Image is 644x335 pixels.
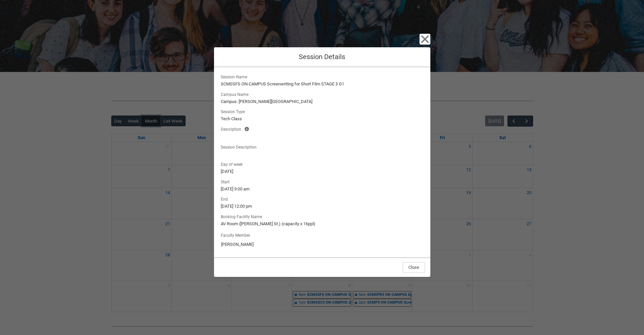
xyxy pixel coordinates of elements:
[221,203,424,210] lightning-formatted-text: [DATE] 12:00 pm
[221,221,424,227] lightning-formatted-text: AV Room ([PERSON_NAME] St.) (capacity x 16ppl)
[299,53,345,61] span: Session Details
[420,34,430,45] button: Close
[221,168,424,175] lightning-formatted-text: [DATE]
[221,212,265,220] span: Booking Facility Name
[221,231,253,238] label: Faculty Member
[221,186,424,192] lightning-formatted-text: [DATE] 9:00 am
[403,262,425,273] button: Close
[221,98,424,105] lightning-formatted-text: Campus: [PERSON_NAME][GEOGRAPHIC_DATA]
[221,107,247,115] span: Session Type
[221,81,424,87] lightning-formatted-text: SCMSSFS ON-CAMPUS Screenwriting for Short Film STAGE 3 G1
[221,73,250,80] span: Session Name
[221,178,232,185] span: Start
[221,125,244,132] span: Description
[221,143,259,150] span: Session Description
[221,160,245,167] span: Day of week
[221,195,231,202] span: End
[221,115,424,122] lightning-formatted-text: Tech Class
[221,90,251,98] span: Campus Name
